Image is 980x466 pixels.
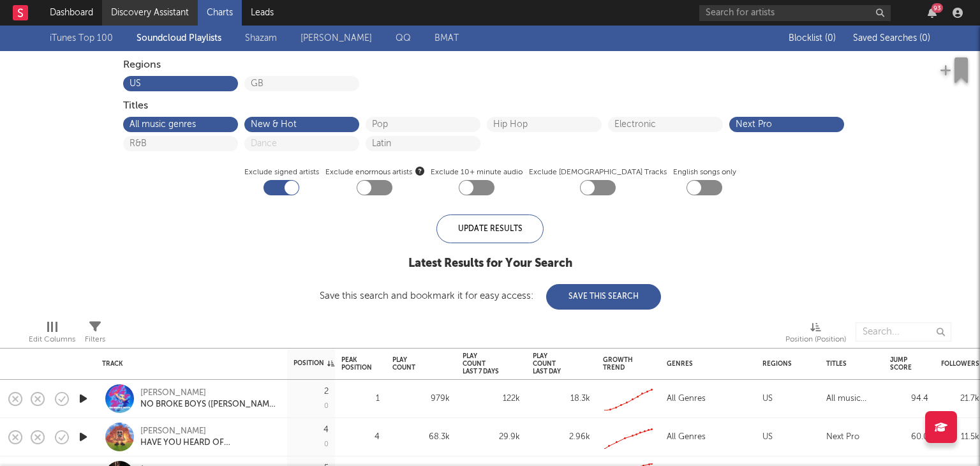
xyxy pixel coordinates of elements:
label: Exclude 10+ minute audio [431,165,523,180]
div: Edit Columns [29,332,75,347]
button: Next Pro [736,120,838,129]
span: Blocklist [789,34,836,43]
button: 93 [928,8,937,18]
label: Exclude signed artists [244,165,319,180]
div: 21.7k [941,391,979,407]
a: QQ [396,31,411,46]
button: Saved Searches (0) [849,33,930,43]
div: 2 [324,387,329,396]
div: Filters [85,332,105,347]
button: Pop [372,120,474,129]
div: 60.0 [890,430,928,445]
div: Followers [941,360,979,368]
div: All music genres, Next Pro [826,391,877,407]
div: [PERSON_NAME] [140,387,278,399]
div: Next Pro [826,430,859,445]
button: R&B [130,139,232,148]
button: Electronic [614,120,716,129]
div: Peak Position [341,356,372,372]
div: US [762,430,773,445]
div: Position (Position) [785,332,846,347]
div: 11.5k [941,430,979,445]
div: Genres [667,360,743,368]
button: Hip Hop [493,120,595,129]
button: Exclude enormous artists [415,165,424,177]
div: 94.4 [890,391,928,407]
input: Search... [856,322,951,342]
div: Jump Score [890,356,912,372]
div: Position [293,359,334,367]
div: Play Count Last 7 Days [463,352,501,375]
span: Exclude enormous artists [325,165,424,180]
input: Search for artists [699,5,891,21]
div: Update Results [436,214,544,243]
div: All Genres [667,430,706,445]
div: Play Count [392,356,431,372]
span: Saved Searches [853,34,930,43]
div: Play Count Last Day [533,352,571,375]
div: 0 [324,403,329,410]
div: Edit Columns [29,316,75,353]
button: GB [251,79,353,88]
button: Save This Search [546,284,661,310]
div: 2.96k [533,430,590,445]
a: [PERSON_NAME]NO BROKE BOYS ([PERSON_NAME] REMIX) [140,387,278,410]
label: Exclude [DEMOGRAPHIC_DATA] Tracks [529,165,667,180]
span: ( 0 ) [825,34,836,43]
div: 1 [341,391,380,407]
button: New & Hot [251,120,353,129]
div: 4 [323,426,329,434]
div: 4 [341,430,380,445]
label: English songs only [673,165,736,180]
div: Growth Trend [603,356,635,372]
div: 122k [463,391,520,407]
div: HAVE YOU HEARD OF [PERSON_NAME]??? [140,437,278,449]
div: Regions [123,57,857,73]
button: Dance [251,139,353,148]
div: Position (Position) [785,316,846,353]
div: Latest Results for Your Search [320,256,661,271]
a: Shazam [245,31,277,46]
div: 979k [392,391,450,407]
button: All music genres [130,120,232,129]
div: Regions [762,360,807,368]
div: [PERSON_NAME] [140,426,278,437]
div: 68.3k [392,430,450,445]
div: Titles [826,360,871,368]
a: [PERSON_NAME] [301,31,372,46]
div: 93 [932,3,943,13]
div: Save this search and bookmark it for easy access: [320,291,661,301]
div: All Genres [667,391,706,407]
div: NO BROKE BOYS ([PERSON_NAME] REMIX) [140,399,278,410]
span: ( 0 ) [919,34,930,43]
div: 18.3k [533,391,590,407]
button: Latin [372,139,474,148]
div: Titles [123,98,857,114]
div: Filters [85,316,105,353]
a: BMAT [434,31,459,46]
div: 0 [324,441,329,448]
div: US [762,391,773,407]
div: 29.9k [463,430,520,445]
a: [PERSON_NAME]HAVE YOU HEARD OF [PERSON_NAME]??? [140,426,278,449]
div: Track [102,360,274,368]
a: iTunes Top 100 [50,31,113,46]
button: US [130,79,232,88]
